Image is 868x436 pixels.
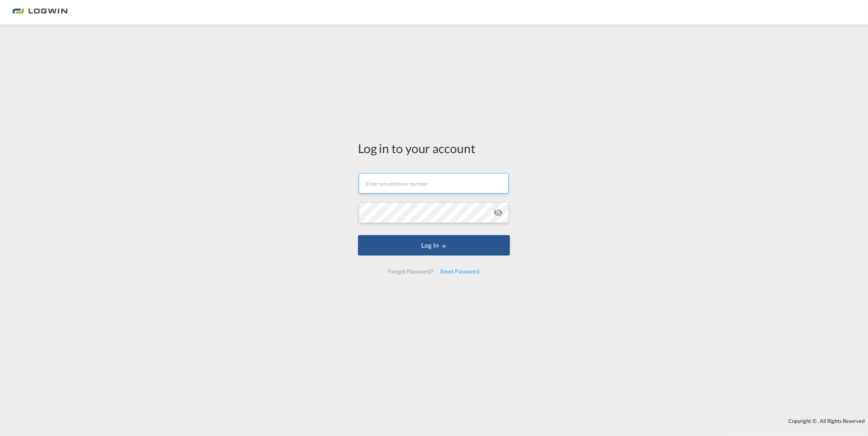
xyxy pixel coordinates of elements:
[358,235,510,256] button: LOGIN
[358,140,510,157] div: Log in to your account
[359,173,509,194] input: Enter email/phone number
[385,264,436,279] div: Forgot Password?
[437,264,483,279] div: Reset Password
[493,208,503,218] md-icon: icon-eye-off
[12,3,67,22] img: 2761ae10d95411efa20a1f5e0282d2d7.png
